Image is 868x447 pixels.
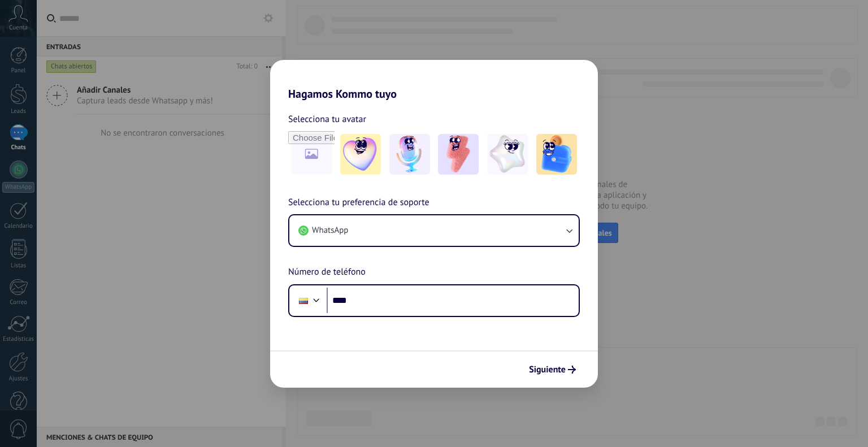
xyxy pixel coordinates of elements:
[288,196,429,210] span: Selecciona tu preferencia de soporte
[293,289,314,313] div: Ecuador: + 593
[270,60,598,101] h2: Hagamos Kommo tuyo
[340,134,381,175] img: -1.jpeg
[389,134,430,175] img: -2.jpeg
[438,134,479,175] img: -3.jpeg
[312,225,348,236] span: WhatsApp
[288,112,366,127] span: Selecciona tu avatar
[536,134,577,175] img: -5.jpeg
[487,134,528,175] img: -4.jpeg
[288,265,366,280] span: Número de teléfono
[529,366,566,374] span: Siguiente
[524,360,581,379] button: Siguiente
[289,215,579,246] button: WhatsApp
